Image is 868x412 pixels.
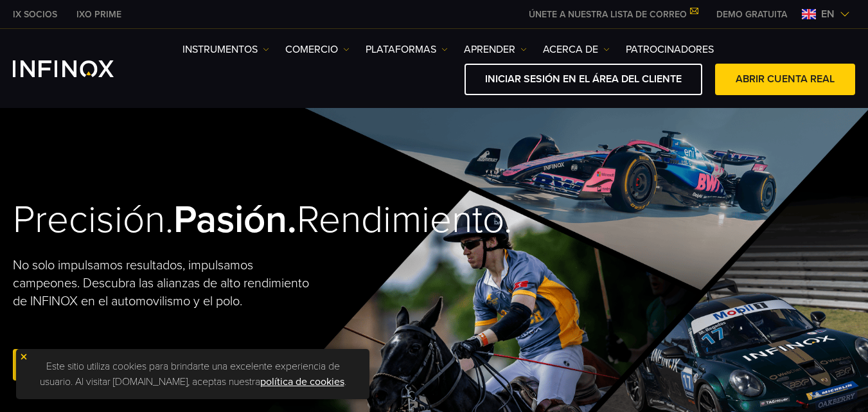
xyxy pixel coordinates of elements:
a: política de cookies [260,375,344,388]
a: PLATAFORMAS [366,42,448,57]
font: Pasión. [173,197,297,243]
a: INICIAR SESIÓN EN EL ÁREA DEL CLIENTE [465,64,702,95]
font: No solo impulsamos resultados, impulsamos campeones. Descubra las alianzas de alto rendimiento de... [13,258,309,309]
font: DEMO GRATUITA [716,9,787,20]
font: ACERCA DE [543,43,598,56]
font: PLATAFORMAS [366,43,436,56]
font: Aprender [464,43,515,56]
font: ABRIR CUENTA REAL [736,73,835,85]
font: Este sitio utiliza cookies para brindarte una excelente experiencia de usuario. Al visitar [DOMAI... [40,360,340,388]
font: Rendimiento. [297,197,512,243]
a: PATROCINADORES [626,42,714,57]
a: Abrir una cuenta real [13,349,178,381]
font: Instrumentos [182,43,258,56]
font: . [344,375,346,388]
font: COMERCIO [285,43,338,56]
a: INFINOX [67,8,131,21]
a: Logotipo de INFINOX [13,60,144,77]
a: INFINOX [3,8,67,21]
font: Precisión. [13,197,173,243]
font: INICIAR SESIÓN EN EL ÁREA DEL CLIENTE [485,73,682,85]
img: icono de cierre amarillo [19,352,28,361]
font: IXO PRIME [76,9,121,20]
a: ACERCA DE [543,42,610,57]
a: Instrumentos [182,42,269,57]
a: Aprender [464,42,527,57]
a: ÚNETE A NUESTRA LISTA DE CORREO [519,9,707,20]
a: ABRIR CUENTA REAL [715,64,855,95]
font: IX SOCIOS [13,9,57,20]
font: ÚNETE A NUESTRA LISTA DE CORREO [529,9,687,20]
a: MENÚ INFINOX [707,8,797,21]
font: en [821,8,835,21]
a: COMERCIO [285,42,350,57]
font: PATROCINADORES [626,43,714,56]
